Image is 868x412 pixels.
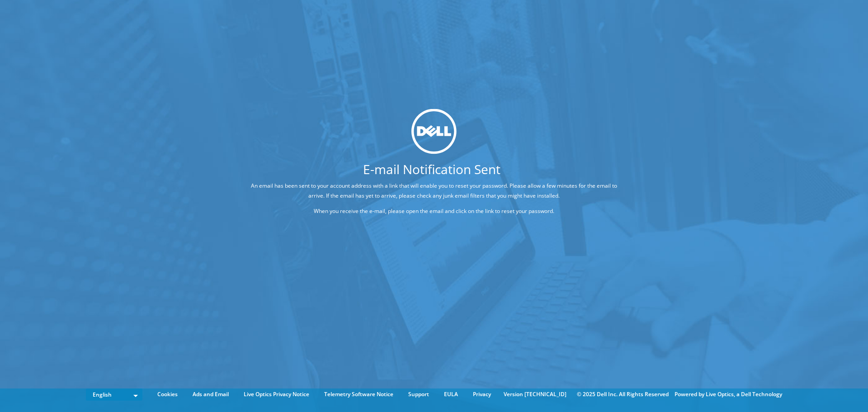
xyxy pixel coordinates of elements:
[251,206,617,216] p: When you receive the e-mail, please open the email and click on the link to reset your password.
[411,109,457,154] img: dell_svg_logo.svg
[675,389,782,399] li: Powered by Live Optics, a Dell Technology
[217,163,646,175] h1: E-mail Notification Sent
[186,389,236,399] a: Ads and Email
[466,389,498,399] a: Privacy
[437,389,465,399] a: EULA
[401,389,436,399] a: Support
[151,389,184,399] a: Cookies
[317,389,400,399] a: Telemetry Software Notice
[251,181,617,201] p: An email has been sent to your account address with a link that will enable you to reset your pas...
[499,389,571,399] li: Version [TECHNICAL_ID]
[237,389,316,399] a: Live Optics Privacy Notice
[572,389,673,399] li: © 2025 Dell Inc. All Rights Reserved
